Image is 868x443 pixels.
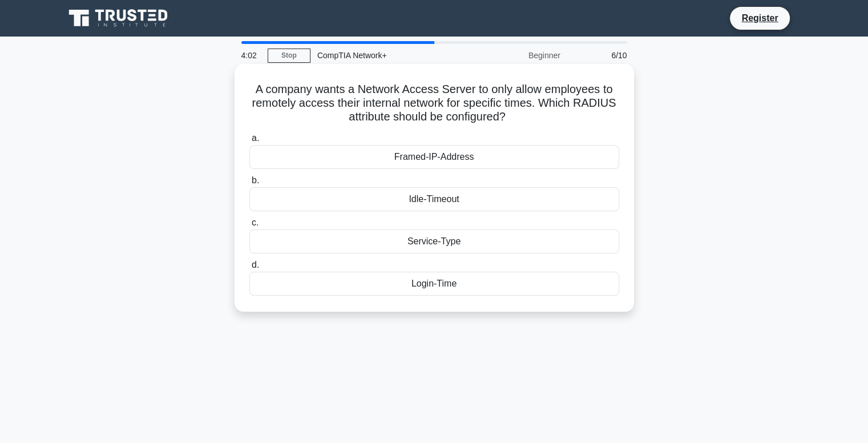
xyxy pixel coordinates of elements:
div: 4:02 [235,44,268,67]
a: Register [734,11,785,25]
div: 6/10 [567,44,634,67]
div: Framed-IP-Address [249,145,619,169]
div: Service-Type [249,229,619,253]
span: d. [252,260,259,269]
span: b. [252,175,259,185]
span: c. [252,218,259,227]
div: Beginner [467,44,567,67]
span: a. [252,133,259,143]
div: Login-Time [249,272,619,296]
div: CompTIA Network+ [310,44,467,67]
div: Idle-Timeout [249,187,619,211]
h5: A company wants a Network Access Server to only allow employees to remotely access their internal... [248,82,620,124]
a: Stop [268,49,310,63]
